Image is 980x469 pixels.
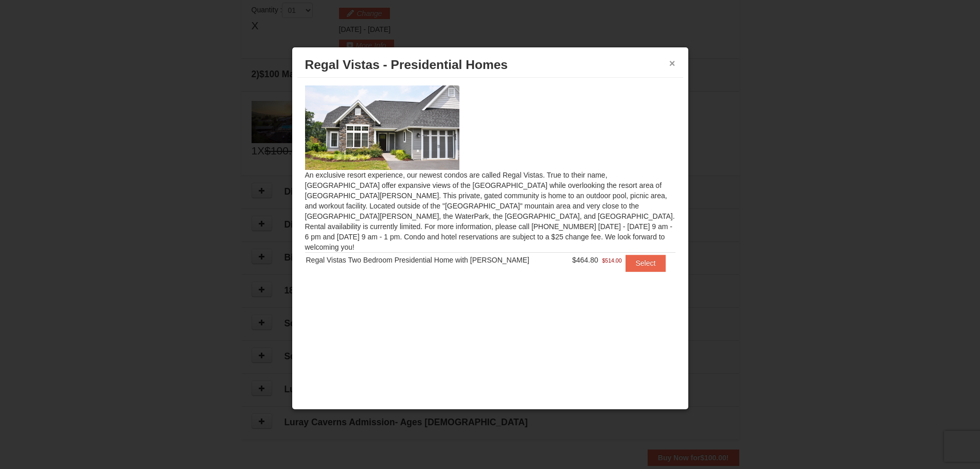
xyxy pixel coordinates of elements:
[572,256,598,264] span: $464.80
[305,58,508,72] span: Regal Vistas - Presidential Homes
[602,255,622,266] span: $514.00
[626,255,666,271] button: Select
[297,78,683,292] div: An exclusive resort experience, our newest condos are called Regal Vistas. True to their name, [G...
[305,85,459,170] img: 19218991-1-902409a9.jpg
[306,255,563,265] div: Regal Vistas Two Bedroom Presidential Home with [PERSON_NAME]
[669,58,675,68] button: ×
